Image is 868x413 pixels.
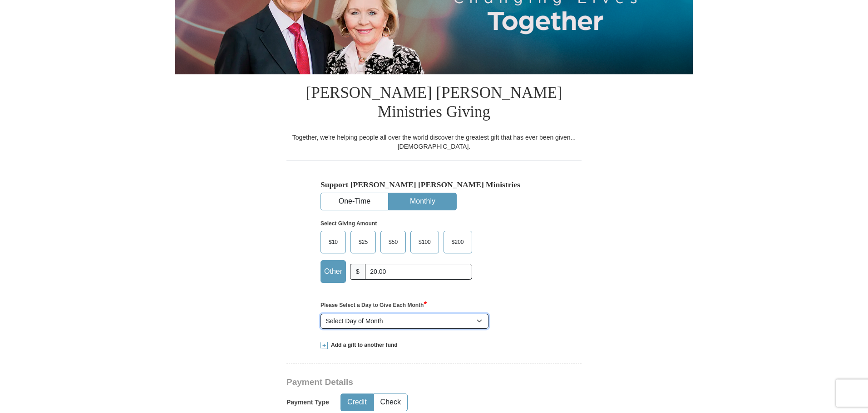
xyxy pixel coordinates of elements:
[321,193,388,210] button: One-Time
[286,133,582,151] div: Together, we're helping people all over the world discover the greatest gift that has ever been g...
[321,220,377,227] strong: Select Giving Amount
[384,235,402,249] span: $50
[350,264,365,280] span: $
[389,193,456,210] button: Monthly
[341,394,373,411] button: Credit
[321,261,345,282] label: Other
[286,377,518,388] h3: Payment Details
[328,341,398,349] span: Add a gift to another fund
[354,235,372,249] span: $25
[324,235,342,249] span: $10
[321,180,547,189] h5: Support [PERSON_NAME] [PERSON_NAME] Ministries
[374,394,407,411] button: Check
[286,398,329,406] h5: Payment Type
[365,264,472,280] input: Other Amount
[447,235,469,249] span: $200
[321,302,427,308] strong: Please Select a Day to Give Each Month
[414,235,435,249] span: $100
[286,74,582,133] h1: [PERSON_NAME] [PERSON_NAME] Ministries Giving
